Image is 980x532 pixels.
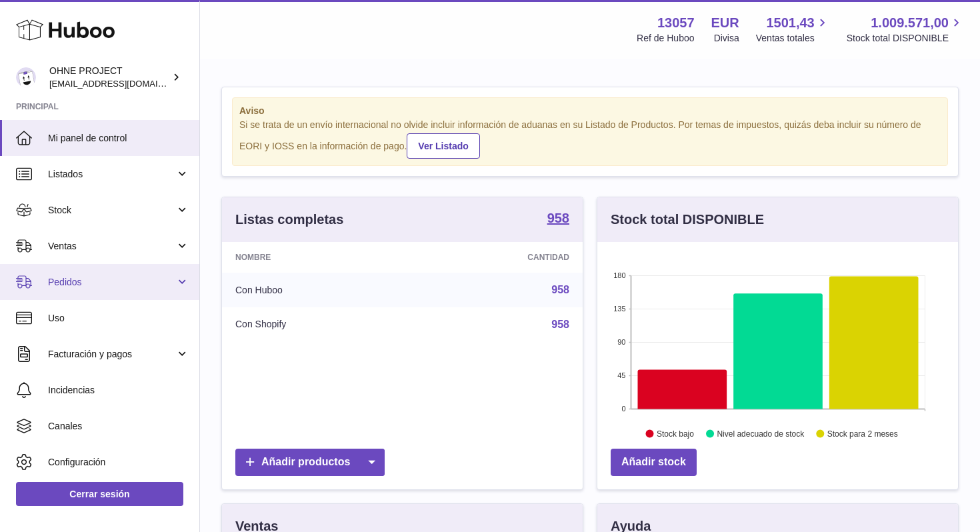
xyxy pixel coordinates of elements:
th: Cantidad [413,242,583,273]
a: Añadir stock [611,449,697,476]
a: Añadir productos [235,449,385,476]
a: Cerrar sesión [16,482,183,506]
td: Con Shopify [222,307,413,342]
img: support@ohneproject.com [16,67,36,87]
div: Ref de Huboo [637,32,694,45]
a: Ver Listado [407,133,479,159]
a: 958 [551,284,569,295]
text: 90 [617,338,625,346]
strong: 13057 [657,14,695,32]
text: Nivel adecuado de stock [717,429,805,438]
h3: Stock total DISPONIBLE [611,211,764,229]
span: Listados [48,168,175,181]
th: Nombre [222,242,413,273]
text: 135 [613,305,625,313]
text: Stock para 2 meses [827,429,898,438]
span: Pedidos [48,276,175,289]
strong: Aviso [239,105,941,117]
a: 958 [547,211,569,227]
div: Si se trata de un envío internacional no olvide incluir información de aduanas en su Listado de P... [239,119,941,159]
span: Ventas totales [756,32,830,45]
a: 958 [551,319,569,330]
strong: 958 [547,211,569,225]
text: 180 [613,271,625,279]
span: Stock total DISPONIBLE [847,32,964,45]
a: 1501,43 Ventas totales [756,14,830,45]
strong: EUR [711,14,739,32]
div: Divisa [714,32,739,45]
span: Facturación y pagos [48,348,175,361]
a: 1.009.571,00 Stock total DISPONIBLE [847,14,964,45]
span: Ventas [48,240,175,253]
text: 0 [621,405,625,413]
span: Canales [48,420,189,433]
span: 1.009.571,00 [871,14,949,32]
text: Stock bajo [657,429,694,438]
span: Mi panel de control [48,132,189,145]
div: OHNE PROJECT [49,65,169,90]
h3: Listas completas [235,211,343,229]
span: Stock [48,204,175,217]
span: Uso [48,312,189,325]
td: Con Huboo [222,273,413,307]
span: [EMAIL_ADDRESS][DOMAIN_NAME] [49,78,196,89]
span: Configuración [48,456,189,469]
span: Incidencias [48,384,189,397]
text: 45 [617,371,625,379]
span: 1501,43 [766,14,814,32]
